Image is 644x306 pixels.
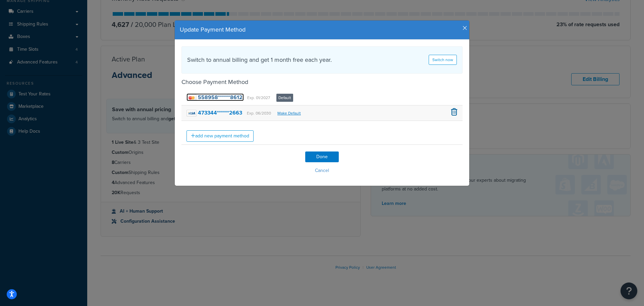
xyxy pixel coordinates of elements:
h4: Switch to annual billing and get 1 month free each year. [187,55,332,64]
button: Cancel [181,166,463,176]
a: Make Default [277,110,301,116]
img: mastercard.png [186,94,197,101]
img: visa.png [186,110,197,117]
h4: Update Payment Method [180,26,464,34]
small: Exp. 06/2030 [247,110,271,116]
a: add new payment method [186,130,254,142]
span: Default [276,94,293,102]
a: Switch now [429,55,457,65]
small: Exp. 01/2027 [247,95,270,101]
input: Done [305,151,339,162]
h4: Choose Payment Method [181,78,463,87]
